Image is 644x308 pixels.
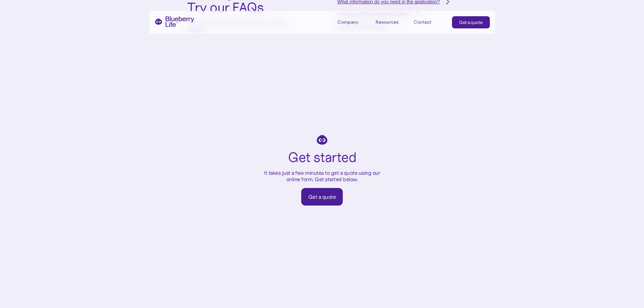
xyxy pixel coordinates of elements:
[414,19,431,25] div: Contact
[261,170,383,183] p: It takes just a few minutes to get a quote using our online form. Get started below.
[376,19,399,25] div: Resources
[337,16,368,27] div: Company
[154,16,194,27] a: home
[301,188,343,206] a: Get a quote
[308,193,336,200] div: Get a quote
[337,19,358,25] div: Company
[414,16,444,27] a: Contact
[452,16,490,28] a: Get a quote
[459,19,483,26] div: Get a quote
[288,150,356,164] h2: Get started
[376,16,406,27] div: Resources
